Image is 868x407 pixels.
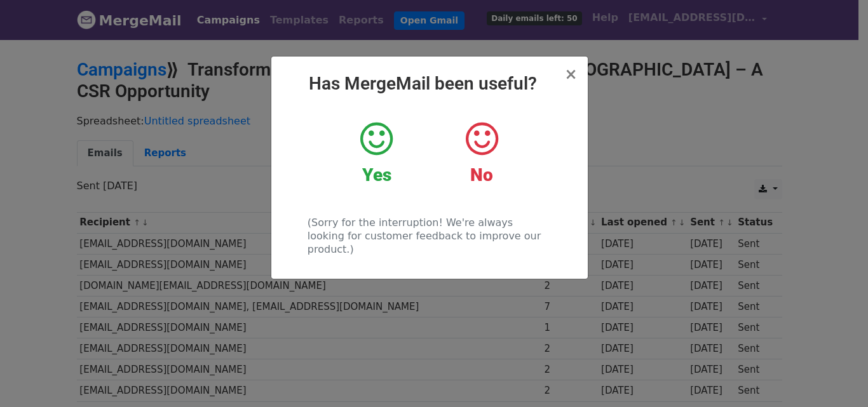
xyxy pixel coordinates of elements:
[470,164,493,185] strong: No
[281,73,578,95] h2: Has MergeMail been useful?
[308,216,551,256] p: (Sorry for the interruption! We're always looking for customer feedback to improve our product.)
[804,346,868,407] iframe: Chat Widget
[564,67,577,82] button: Close
[334,120,419,186] a: Yes
[438,120,524,186] a: No
[362,164,391,185] strong: Yes
[564,65,577,83] span: ×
